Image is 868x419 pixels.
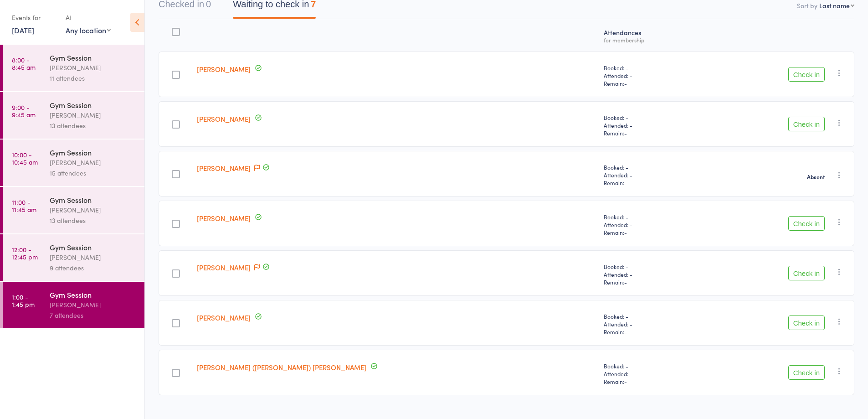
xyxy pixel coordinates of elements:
strong: Absent [807,173,825,181]
a: [PERSON_NAME] [197,263,251,272]
time: 10:00 - 10:45 am [12,151,38,166]
span: Remain: [604,179,700,186]
span: - [624,278,627,286]
span: Attended: - [604,171,700,179]
span: Booked: - [604,362,700,370]
div: Any location [66,25,111,35]
span: - [624,228,627,236]
span: Booked: - [604,263,700,270]
a: [PERSON_NAME] [197,213,251,223]
time: 12:00 - 12:45 pm [12,246,38,260]
span: - [624,79,627,87]
div: Last name [819,1,850,10]
span: Remain: [604,228,700,236]
div: At [66,10,111,25]
div: [PERSON_NAME] [50,205,137,215]
a: [PERSON_NAME] [197,64,251,74]
div: 7 attendees [50,310,137,321]
div: [PERSON_NAME] [50,157,137,168]
span: Remain: [604,328,700,336]
div: for membership [604,37,700,43]
span: - [624,328,627,336]
div: [PERSON_NAME] [50,252,137,263]
span: Booked: - [604,114,700,121]
button: Check in [788,266,825,280]
div: Gym Session [50,290,137,300]
div: [PERSON_NAME] [50,110,137,120]
a: 11:00 -11:45 amGym Session[PERSON_NAME]13 attendees [3,187,144,233]
button: Check in [788,216,825,231]
label: Sort by [797,1,817,10]
span: Booked: - [604,64,700,72]
span: - [624,378,627,385]
div: 15 attendees [50,168,137,178]
div: 13 attendees [50,215,137,226]
button: Check in [788,67,825,82]
span: Attended: - [604,121,700,129]
div: Gym Session [50,242,137,252]
span: Remain: [604,278,700,286]
div: 9 attendees [50,263,137,273]
a: 9:00 -9:45 amGym Session[PERSON_NAME]13 attendees [3,92,144,139]
span: Attended: - [604,221,700,228]
span: Booked: - [604,163,700,171]
div: Atten­dances [600,23,704,47]
div: Gym Session [50,100,137,110]
button: Check in [788,316,825,330]
span: Booked: - [604,213,700,221]
div: Gym Session [50,52,137,62]
a: 10:00 -10:45 amGym Session[PERSON_NAME]15 attendees [3,140,144,186]
time: 9:00 - 9:45 am [12,103,36,118]
span: - [624,179,627,186]
a: [PERSON_NAME] [197,114,251,124]
span: Remain: [604,129,700,137]
a: [PERSON_NAME] [197,313,251,322]
div: [PERSON_NAME] [50,300,137,310]
span: Booked: - [604,312,700,320]
span: - [624,129,627,137]
span: Remain: [604,378,700,385]
div: [PERSON_NAME] [50,62,137,73]
div: Gym Session [50,147,137,157]
a: [DATE] [12,25,34,35]
button: Check in [788,117,825,131]
div: 13 attendees [50,120,137,131]
a: [PERSON_NAME] ([PERSON_NAME]) [PERSON_NAME] [197,362,366,372]
div: Gym Session [50,195,137,205]
span: Attended: - [604,370,700,378]
div: Events for [12,10,56,25]
span: Attended: - [604,72,700,79]
time: 1:00 - 1:45 pm [12,293,35,308]
div: 11 attendees [50,73,137,83]
time: 11:00 - 11:45 am [12,198,36,213]
span: Attended: - [604,320,700,328]
time: 8:00 - 8:45 am [12,56,36,71]
a: 12:00 -12:45 pmGym Session[PERSON_NAME]9 attendees [3,234,144,281]
a: 8:00 -8:45 amGym Session[PERSON_NAME]11 attendees [3,45,144,91]
span: Remain: [604,79,700,87]
a: [PERSON_NAME] [197,163,251,173]
button: Check in [788,365,825,380]
span: Attended: - [604,270,700,278]
a: 1:00 -1:45 pmGym Session[PERSON_NAME]7 attendees [3,282,144,328]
